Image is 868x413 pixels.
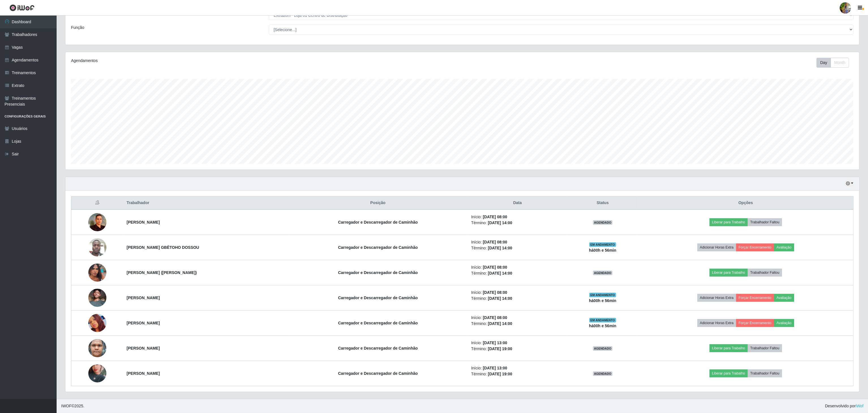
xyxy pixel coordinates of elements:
img: 1756600974118.jpeg [88,314,106,332]
time: [DATE] 14:00 [488,221,512,225]
span: AGENDADO [593,220,613,225]
strong: [PERSON_NAME] [127,371,160,376]
th: Trabalhador [123,196,288,210]
strong: Carregador e Descarregador de Caminhão [338,346,418,350]
strong: Carregador e Descarregador de Caminhão [338,371,418,376]
button: Avaliação [774,319,794,327]
time: [DATE] 14:00 [488,271,512,275]
strong: há 00 h e 56 min [589,248,616,252]
button: Liberar para Trabalho [710,218,748,226]
div: First group [816,58,849,68]
button: Forçar Encerramento [736,243,774,251]
time: [DATE] 08:00 [483,265,507,269]
label: Função [71,25,84,31]
strong: [PERSON_NAME] [127,220,160,224]
img: CoreUI Logo [9,4,35,11]
button: Avaliação [774,294,794,302]
th: Data [468,196,567,210]
li: Término: [471,296,564,301]
span: EM ANDAMENTO [589,293,616,297]
time: [DATE] 08:00 [483,215,507,219]
strong: Carregador e Descarregador de Caminhão [338,296,418,300]
button: Trabalhador Faltou [748,269,782,277]
button: Avaliação [774,243,794,251]
li: Início: [471,365,564,371]
span: AGENDADO [593,271,613,275]
strong: [PERSON_NAME] [127,346,160,350]
button: Adicionar Horas Extra [697,243,736,251]
time: [DATE] 14:00 [488,321,512,326]
time: [DATE] 13:00 [483,366,507,370]
li: Término: [471,245,564,251]
time: [DATE] 13:00 [483,341,507,345]
div: Agendamentos [71,58,392,64]
span: AGENDADO [593,371,613,376]
span: Desenvolvido por [825,403,863,409]
span: EM ANDAMENTO [589,318,616,322]
strong: há 00 h e 56 min [589,324,616,328]
button: Forçar Encerramento [736,294,774,302]
time: [DATE] 14:00 [488,246,512,250]
button: Forçar Encerramento [736,319,774,327]
span: © 2025 . [61,403,84,409]
img: 1747661300950.jpeg [88,235,106,259]
strong: Carregador e Descarregador de Caminhão [338,245,418,250]
li: Início: [471,315,564,321]
img: 1753220579080.jpeg [88,329,106,367]
li: Início: [471,264,564,270]
strong: Carregador e Descarregador de Caminhão [338,220,418,224]
th: Posição [288,196,468,210]
button: Trabalhador Faltou [748,218,782,226]
button: Trabalhador Faltou [748,369,782,377]
button: Trabalhador Faltou [748,344,782,352]
button: Adicionar Horas Extra [697,294,736,302]
img: 1753373599066.jpeg [88,357,106,390]
strong: [PERSON_NAME] ([PERSON_NAME]) [127,270,197,275]
time: [DATE] 08:00 [483,315,507,320]
li: Início: [471,239,564,245]
li: Término: [471,270,564,276]
li: Término: [471,220,564,226]
li: Término: [471,321,564,327]
li: Início: [471,290,564,296]
strong: [PERSON_NAME] GBÈTOHO DOSSOU [127,245,199,250]
button: Liberar para Trabalho [710,369,748,377]
time: [DATE] 14:00 [488,296,512,301]
button: Liberar para Trabalho [710,344,748,352]
div: Toolbar with button groups [816,58,854,68]
time: [DATE] 08:00 [483,240,507,244]
span: IWOF [61,404,72,408]
strong: [PERSON_NAME] [127,321,160,325]
strong: há 00 h e 56 min [589,298,616,303]
button: Adicionar Horas Extra [697,319,736,327]
span: EM ANDAMENTO [589,242,616,247]
li: Início: [471,340,564,346]
strong: Carregador e Descarregador de Caminhão [338,270,418,275]
li: Término: [471,346,564,352]
li: Término: [471,371,564,377]
img: 1756680642155.jpeg [88,282,106,314]
li: Início: [471,214,564,220]
a: iWof [856,404,863,408]
button: Month [831,58,849,68]
strong: Carregador e Descarregador de Caminhão [338,321,418,325]
img: 1755969179481.jpeg [88,258,106,288]
button: Day [816,58,831,68]
strong: [PERSON_NAME] [127,296,160,300]
span: AGENDADO [593,346,613,351]
img: 1744037163633.jpeg [88,213,106,231]
th: Status [567,196,638,210]
time: [DATE] 19:00 [488,346,512,351]
time: [DATE] 08:00 [483,290,507,295]
time: [DATE] 19:00 [488,372,512,376]
th: Opções [638,196,854,210]
button: Liberar para Trabalho [710,269,748,277]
